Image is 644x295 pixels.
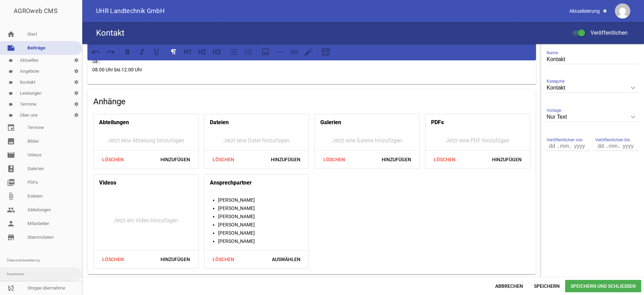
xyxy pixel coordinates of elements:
[376,153,417,166] span: Hinzufügen
[93,96,530,107] h4: Anhänge
[218,229,309,237] li: [PERSON_NAME]
[7,44,15,52] i: note
[9,102,13,107] i: label
[9,91,13,96] i: label
[547,142,558,151] input: dd
[558,142,571,151] input: mm
[7,233,15,241] i: store_mall_directory
[571,142,588,151] input: yyyy
[547,137,583,143] span: Veröffentlichen von
[266,253,306,265] span: Auswählen
[218,237,309,245] li: [PERSON_NAME]
[528,280,565,292] span: Speichern
[71,88,82,99] i: settings
[490,280,528,292] span: Abbrechen
[96,8,165,14] span: UHR Landtechnik GmbH
[7,123,15,132] i: event
[71,110,82,121] i: settings
[99,117,129,128] h4: Abteilungen
[9,58,13,63] i: label
[218,221,309,229] li: [PERSON_NAME]
[628,111,639,122] i: keyboard_arrow_down
[207,153,240,166] span: Löschen
[99,177,116,188] h4: Videos
[210,177,252,188] h4: Ansprechpartner
[155,153,195,166] span: Hinzufügen
[318,153,350,166] span: Löschen
[628,82,639,93] i: keyboard_arrow_down
[71,77,82,88] i: settings
[207,253,240,265] span: Löschen
[565,280,641,292] span: Speichern und Schließen
[71,55,82,66] i: settings
[218,196,309,204] li: [PERSON_NAME]
[431,117,444,128] h4: PDFs
[7,192,15,200] i: attach_file
[428,153,461,166] span: Löschen
[94,131,198,150] div: Jetzt eine Abteilung hinzufügen
[7,206,15,214] i: people
[426,131,530,150] div: Jetzt eine PDF hinzufügen
[94,191,198,250] div: Jetzt ein Video hinzufügen
[9,80,13,85] i: label
[204,131,309,150] div: Jetzt eine Datei hinzufügen
[71,66,82,77] i: settings
[7,137,15,145] i: image
[71,99,82,110] i: settings
[210,117,229,128] h4: Dateien
[582,29,628,36] span: Veröffentlichen
[9,113,13,118] i: label
[7,151,15,159] i: movie
[607,142,619,151] input: mm
[320,117,341,128] h4: Galerien
[619,142,636,151] input: yyyy
[7,284,15,292] i: sync_disabled
[96,153,129,166] span: Löschen
[7,178,15,187] i: picture_as_pdf
[9,69,13,74] i: label
[7,30,15,38] i: home
[96,27,124,38] h4: Kontakt
[265,153,306,166] span: Hinzufügen
[7,165,15,173] i: photo_album
[218,212,309,221] li: [PERSON_NAME]
[7,220,15,228] i: person
[155,253,195,265] span: Hinzufügen
[315,131,419,150] div: Jetzt eine Galerie hinzufügen
[218,204,309,212] li: [PERSON_NAME]
[595,137,630,143] span: Veröffentlichen bis
[487,153,527,166] span: Hinzufügen
[595,142,607,151] input: dd
[96,253,129,265] span: Löschen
